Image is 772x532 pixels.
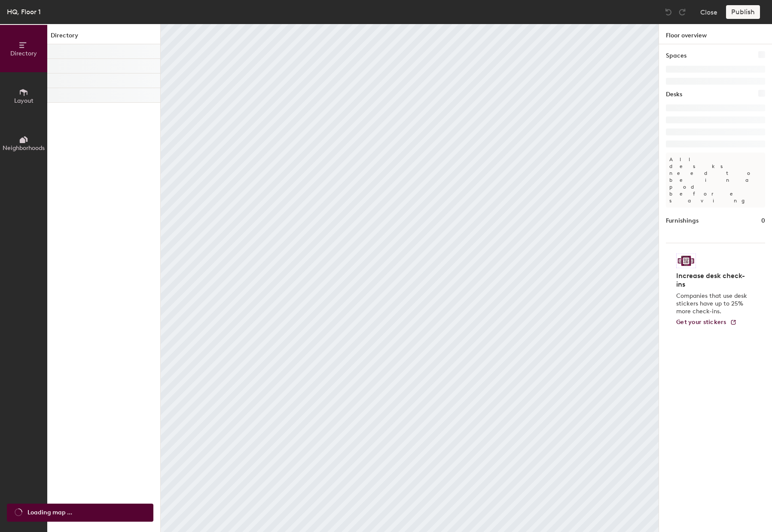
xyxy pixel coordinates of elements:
[664,8,673,16] img: Undo
[3,144,45,152] span: Neighborhoods
[676,272,750,289] h4: Increase desk check-ins
[761,216,765,226] h1: 0
[7,6,41,17] div: HQ, Floor 1
[678,8,687,16] img: Redo
[700,5,717,19] button: Close
[666,153,765,208] p: All desks need to be in a pod before saving
[676,319,737,326] a: Get your stickers
[10,50,37,57] span: Directory
[676,254,696,268] img: Sticker logo
[14,97,34,104] span: Layout
[27,508,72,517] span: Loading map ...
[676,318,726,326] span: Get your stickers
[676,292,750,315] p: Companies that use desk stickers have up to 25% more check-ins.
[666,216,699,226] h1: Furnishings
[666,51,687,61] h1: Spaces
[47,31,160,44] h1: Directory
[666,90,682,99] h1: Desks
[659,24,772,44] h1: Floor overview
[161,24,659,532] canvas: Map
